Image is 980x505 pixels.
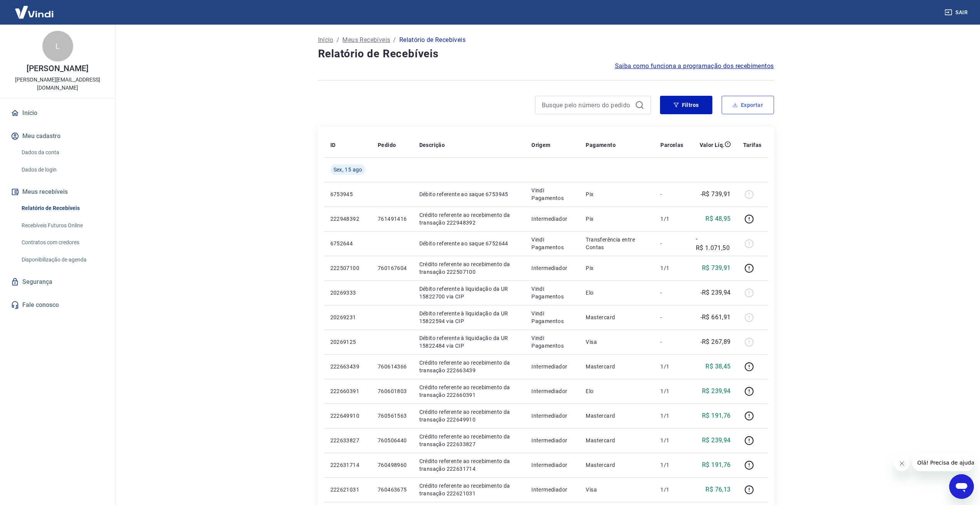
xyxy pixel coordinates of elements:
p: R$ 239,94 [702,436,731,445]
p: 222633827 [330,437,365,444]
p: Pix [586,190,648,198]
a: Recebíveis Futuros Online [18,218,106,233]
p: Descrição [419,141,445,149]
p: Pedido [378,141,396,149]
p: Débito referente à liquidação da UR 15822700 via CIP [419,285,519,300]
p: Mastercard [586,461,648,469]
p: - [660,313,683,321]
p: -R$ 739,91 [700,190,731,199]
p: 1/1 [660,363,683,370]
p: Elo [586,289,648,297]
a: Contratos com credores [18,235,106,250]
p: / [337,35,339,45]
p: 222660391 [330,387,365,395]
p: Débito referente à liquidação da UR 15822594 via CIP [419,310,519,325]
p: 6752644 [330,240,365,247]
iframe: Botão para abrir a janela de mensagens [949,474,974,499]
p: 1/1 [660,412,683,420]
span: Olá! Precisa de ajuda? [5,5,65,12]
p: 20269125 [330,338,365,346]
button: Exportar [722,96,774,114]
button: Meus recebíveis [9,183,106,200]
p: Valor Líq. [700,141,725,149]
a: Relatório de Recebíveis [18,200,106,216]
p: Intermediador [531,461,573,469]
a: Dados da conta [18,145,106,160]
p: Crédito referente ao recebimento da transação 222621031 [419,482,519,497]
p: Crédito referente ao recebimento da transação 222948392 [419,211,519,227]
p: Crédito referente ao recebimento da transação 222507100 [419,260,519,276]
p: Intermediador [531,387,573,395]
a: Disponibilização de agenda [18,252,106,268]
p: 760506440 [378,437,407,444]
p: 222507100 [330,264,365,272]
div: L [42,31,73,62]
button: Sair [943,5,971,20]
p: -R$ 1.071,50 [696,234,731,253]
p: 1/1 [660,437,683,444]
p: 6753945 [330,190,365,198]
img: Vindi [9,0,59,24]
a: Fale conosco [9,297,106,313]
p: Mastercard [586,412,648,420]
p: Intermediador [531,437,573,444]
p: Vindi Pagamentos [531,285,573,300]
p: -R$ 661,91 [700,313,731,322]
p: Intermediador [531,486,573,493]
p: 760614366 [378,363,407,370]
a: Início [318,35,333,45]
a: Saiba como funciona a programação dos recebimentos [615,62,774,71]
iframe: Mensagem da empresa [913,454,974,471]
button: Filtros [660,96,712,114]
p: Visa [586,338,648,346]
p: Origem [531,141,550,149]
p: Intermediador [531,412,573,420]
p: R$ 239,94 [702,387,731,396]
p: Crédito referente ao recebimento da transação 222631714 [419,457,519,473]
p: - [660,338,683,346]
p: Intermediador [531,363,573,370]
p: Intermediador [531,215,573,223]
p: Pix [586,264,648,272]
p: [PERSON_NAME][EMAIL_ADDRESS][DOMAIN_NAME] [6,76,109,92]
p: Crédito referente ao recebimento da transação 222649910 [419,408,519,423]
p: Crédito referente ao recebimento da transação 222633827 [419,433,519,448]
p: 222621031 [330,486,365,493]
p: - [660,190,683,198]
p: R$ 48,95 [705,214,730,223]
iframe: Fechar mensagem [894,456,910,471]
a: Meus Recebíveis [342,35,390,45]
p: 222649910 [330,412,365,420]
p: Mastercard [586,363,648,370]
p: Vindi Pagamentos [531,310,573,325]
p: Vindi Pagamentos [531,187,573,202]
p: R$ 76,13 [705,485,730,494]
p: Parcelas [660,141,683,149]
p: Débito referente ao saque 6753945 [419,190,519,198]
h4: Relatório de Recebíveis [318,46,774,62]
p: 1/1 [660,486,683,493]
p: 761491416 [378,215,407,223]
p: Pagamento [586,141,616,149]
p: 222631714 [330,461,365,469]
p: Visa [586,486,648,493]
p: 1/1 [660,215,683,223]
span: Sex, 15 ago [333,166,362,173]
p: Mastercard [586,437,648,444]
p: / [393,35,396,45]
p: -R$ 267,89 [700,337,731,347]
a: Dados de login [18,162,106,178]
p: Débito referente à liquidação da UR 15822484 via CIP [419,334,519,350]
p: Transferência entre Contas [586,236,648,251]
p: Mastercard [586,313,648,321]
p: Intermediador [531,264,573,272]
p: R$ 191,76 [702,460,731,470]
p: Relatório de Recebíveis [399,35,466,45]
p: Pix [586,215,648,223]
p: - [660,289,683,297]
p: R$ 739,91 [702,263,731,273]
p: 760463675 [378,486,407,493]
